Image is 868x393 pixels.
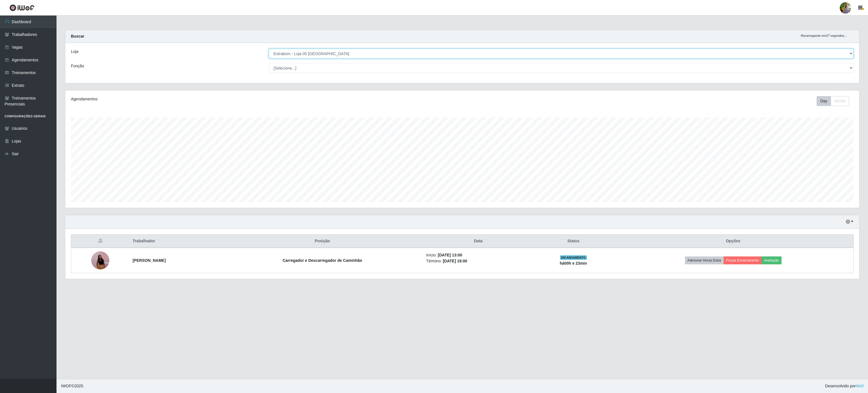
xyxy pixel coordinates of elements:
button: Forçar Encerramento [724,256,761,264]
div: Agendamentos [71,96,392,102]
strong: [PERSON_NAME] [133,258,166,263]
label: Loja [71,49,78,55]
span: IWOF [61,384,71,388]
time: [DATE] 19:00 [443,259,467,263]
li: Término: [426,258,530,264]
strong: Carregador e Descarregador de Caminhão [283,258,362,263]
i: Recarregando em 27 segundos... [801,34,847,37]
th: Opções [613,235,853,248]
button: Avaliação [761,256,782,264]
a: iWof [856,384,863,388]
button: Adicionar Horas Extra [685,256,724,264]
img: CoreUI Logo [9,4,34,11]
strong: há 00 h e 23 min [560,261,587,265]
time: [DATE] 13:00 [438,253,462,257]
th: Posição [222,235,423,248]
th: Trabalhador [129,235,222,248]
label: Função [71,63,84,69]
span: Desenvolvido por [825,383,863,389]
th: Data [423,235,534,248]
th: Status [534,235,613,248]
button: Day [817,96,831,106]
div: First group [817,96,849,106]
button: Month [831,96,849,106]
div: Toolbar with button groups [817,96,854,106]
span: © 2025 . [61,383,84,389]
span: EM ANDAMENTO [560,255,587,260]
img: 1751727772715.jpeg [91,241,109,280]
strong: Buscar [71,34,84,38]
li: Início: [426,252,530,258]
